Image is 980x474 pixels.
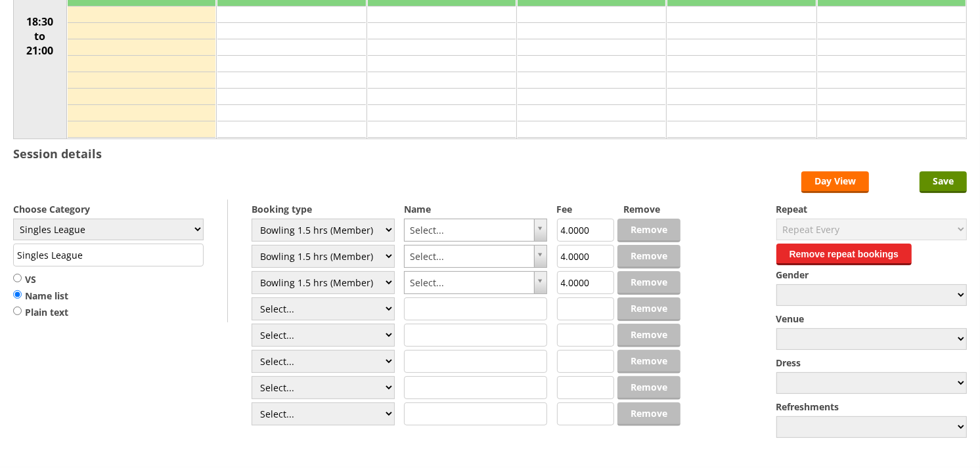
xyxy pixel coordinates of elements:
label: Fee [557,203,614,215]
h3: Session details [13,146,102,162]
input: Name list [13,290,22,299]
label: Refreshments [776,400,967,413]
span: Select... [410,272,529,293]
label: VS [13,273,68,286]
input: Title/Description [13,244,204,267]
span: Select... [410,246,529,267]
input: Plain text [13,306,22,316]
label: Venue [776,312,967,325]
label: Booking type [252,203,395,215]
label: Name list [13,290,68,303]
label: Dress [776,356,967,369]
label: Name [404,203,547,215]
input: VS [13,273,22,283]
label: Remove [623,203,680,215]
a: Day View [801,171,869,193]
label: Choose Category [13,203,204,215]
label: Gender [776,269,967,281]
label: Plain text [13,306,68,319]
a: Select... [404,271,547,294]
span: Select... [410,219,529,241]
a: Select... [404,219,547,242]
button: Remove repeat bookings [776,244,912,265]
input: Save [920,171,967,193]
label: Repeat [776,203,967,215]
a: Select... [404,245,547,268]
